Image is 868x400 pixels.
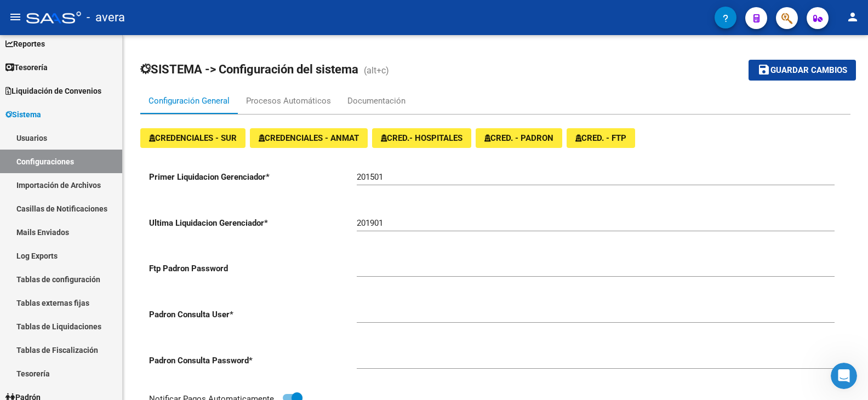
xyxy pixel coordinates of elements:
[5,108,41,121] span: Sistema
[484,133,553,143] span: CRED. - PADRON
[364,65,389,76] span: (alt+c)
[5,61,48,73] span: Tesorería
[250,128,368,148] button: CREDENCIALES - ANMAT
[246,95,331,107] div: Procesos Automáticos
[140,62,358,76] span: SISTEMA -> Configuración del sistema
[770,66,847,76] span: Guardar cambios
[846,10,859,24] mat-icon: person
[381,133,462,143] span: CRED.- HOSPITALES
[149,95,230,107] div: Configuración General
[149,171,357,183] p: Primer Liquidacion Gerenciador
[149,355,357,367] p: Padron Consulta Password
[259,133,359,143] span: CREDENCIALES - ANMAT
[476,128,562,148] button: CRED. - PADRON
[749,60,856,80] button: Guardar cambios
[5,85,101,97] span: Liquidación de Convenios
[831,363,857,389] iframe: Intercom live chat
[9,10,22,24] mat-icon: menu
[347,95,406,107] div: Documentación
[372,128,471,148] button: CRED.- HOSPITALES
[87,5,125,30] span: - avera
[149,308,357,321] p: Padron Consulta User
[5,38,45,50] span: Reportes
[149,262,357,275] p: Ftp Padron Password
[149,217,357,229] p: Ultima Liquidacion Gerenciador
[575,133,626,143] span: CRED. - FTP
[567,128,635,148] button: CRED. - FTP
[149,133,237,143] span: CREDENCIALES - SUR
[140,128,245,148] button: CREDENCIALES - SUR
[757,63,770,76] mat-icon: save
